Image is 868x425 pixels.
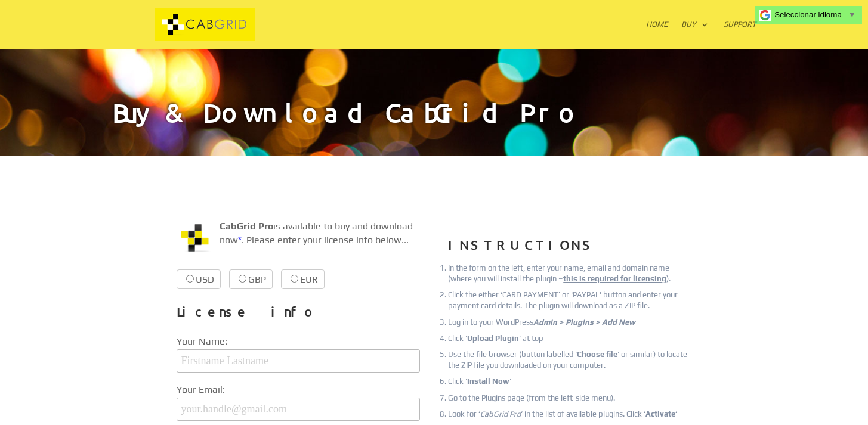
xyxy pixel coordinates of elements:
[848,10,856,19] span: ▼
[448,376,691,387] li: Click ‘ ‘
[448,263,691,284] li: In the form on the left, enter your name, email and domain name (where you will install the plugi...
[448,317,691,328] li: Log in to your WordPress
[177,220,420,256] p: is available to buy and download now . Please enter your license info below...
[177,269,221,289] label: USD
[645,410,675,418] strong: Activate
[186,275,194,283] input: USD
[448,290,691,311] li: Click the either ‘CARD PAYMENT’ or 'PAYPAL' button and enter your payment card details. The plugi...
[480,410,521,418] em: CabGrid Pro
[533,318,635,327] em: Admin > Plugins > Add New
[281,269,325,289] label: EUR
[845,10,845,19] span: ​
[563,274,666,283] u: this is required for licensing
[577,350,617,359] strong: Choose file
[448,333,691,344] li: Click ‘ ‘ at top
[239,275,246,283] input: GBP
[448,233,691,263] h3: INSTRUCTIONS
[177,220,212,256] img: CabGrid WordPress Plugin
[115,8,296,41] img: CabGrid
[724,20,756,49] a: Support
[177,382,420,398] label: Your Email:
[291,275,298,283] input: EUR
[467,334,519,343] strong: Upload Plugin
[646,20,668,49] a: Home
[774,10,842,19] span: Seleccionar idioma
[681,20,708,49] a: Buy
[774,10,856,19] a: Seleccionar idioma​
[177,334,420,349] label: Your Name:
[448,349,691,371] li: Use the file browser (button labelled ‘ ‘ or similar) to locate the ZIP file you downloaded on yo...
[177,398,420,421] input: your.handle@gmail.com
[220,221,273,232] strong: CabGrid Pro
[177,300,420,330] h3: License info
[229,269,273,289] label: GBP
[448,409,691,420] li: Look for ‘ ‘ in the list of available plugins. Click ‘ ‘
[112,100,756,156] h1: Buy & Download CabGrid Pro
[177,349,420,373] input: Firstname Lastname
[467,377,509,386] strong: Install Now
[448,393,691,404] li: Go to the Plugins page (from the left-side menu).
